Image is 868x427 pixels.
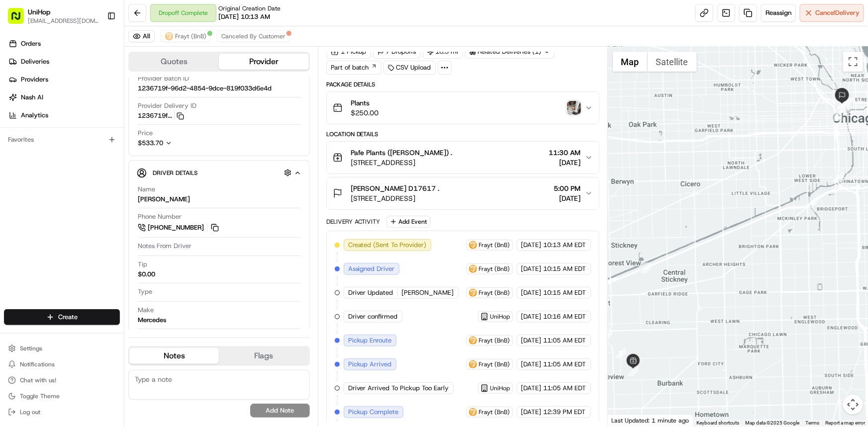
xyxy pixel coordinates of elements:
[348,288,393,297] span: Driver Updated
[21,57,49,66] span: Deliveries
[138,212,182,221] span: Phone Number
[465,45,555,59] div: Related Deliveries (1)
[217,30,290,42] button: Canceled By Customer
[129,54,219,70] button: Quotes
[610,414,643,427] a: Open this area in Google Maps (opens a new window)
[479,360,510,368] span: Frayt (BnB)
[20,181,28,189] img: 1736555255976-a54dd68f-1ca7-489b-9aae-adbdc363a1c4
[20,222,76,232] span: Knowledge Base
[221,32,286,40] span: Canceled By Customer
[138,242,192,251] span: Notes From Driver
[21,111,48,120] span: Analytics
[88,181,108,189] span: [DATE]
[544,241,586,250] span: 10:13 AM EDT
[326,61,382,75] a: Part of batch
[80,218,164,236] a: 💻API Documentation
[20,344,42,352] span: Settings
[825,420,865,426] a: Report a map error
[28,7,50,17] span: UniHop
[469,289,477,297] img: frayt-logo.jpeg
[31,154,81,162] span: UniHop Dispatch
[20,376,56,384] span: Chat with us!
[608,414,694,427] div: Last Updated: 1 minute ago
[10,171,26,187] img: Grace Nketiah
[837,98,848,109] div: 9
[807,197,818,208] div: 5
[138,84,272,93] span: 1236719f-96d2-4854-9dce-819f033d6e4d
[21,93,43,102] span: Nash AI
[386,216,431,228] button: Add Event
[4,89,124,105] a: Nash AI
[348,384,449,393] span: Driver Arrived To Pickup Too Early
[28,17,99,25] span: [EMAIL_ADDRESS][DOMAIN_NAME]
[84,223,92,231] div: 💻
[521,384,542,393] span: [DATE]
[138,222,220,233] a: [PHONE_NUMBER]
[554,183,581,193] span: 5:00 PM
[94,222,160,232] span: API Documentation
[218,12,270,21] span: [DATE] 10:13 AM
[138,260,147,269] span: Tip
[21,39,41,48] span: Orders
[348,336,392,345] span: Pickup Enroute
[138,185,155,194] span: Name
[4,132,120,148] div: Favorites
[161,30,211,42] button: Frayt (BnB)
[544,360,586,369] span: 11:05 AM EDT
[544,384,586,393] span: 11:05 AM EDT
[521,336,542,345] span: [DATE]
[521,360,542,369] span: [DATE]
[326,81,599,88] div: Package Details
[766,8,791,17] span: Reassign
[4,72,124,87] a: Providers
[628,365,639,376] div: 1
[351,98,379,108] span: Plants
[4,373,120,387] button: Chat with us!
[218,4,281,12] span: Original Creation Date
[805,420,819,426] a: Terms
[138,129,153,138] span: Price
[351,183,440,193] span: [PERSON_NAME] D17617 .
[138,111,184,120] button: 1236719f...
[761,4,796,22] button: Reassign
[544,288,586,297] span: 10:15 AM EDT
[479,408,510,416] span: Frayt (BnB)
[373,45,421,59] div: 7 Dropoffs
[169,98,181,110] button: Start new chat
[4,342,120,355] button: Settings
[20,360,55,368] span: Notifications
[567,101,581,115] button: photo_proof_of_delivery image
[58,313,78,322] span: Create
[219,54,308,70] button: Provider
[469,337,477,344] img: frayt-logo.jpeg
[641,262,652,273] div: 4
[326,45,371,59] div: 1 Pickup
[351,108,379,118] span: $250.00
[521,241,542,250] span: [DATE]
[4,4,103,28] button: UniHop[EMAIL_ADDRESS][DOMAIN_NAME]
[153,169,197,177] span: Driver Details
[26,64,164,75] input: Clear
[20,392,60,400] span: Toggle Theme
[815,8,860,17] span: Cancel Delivery
[490,313,510,321] span: UniHop
[544,312,586,321] span: 10:16 AM EDT
[348,241,427,250] span: Created (Sent To Provider)
[21,95,39,113] img: 8016278978528_b943e370aa5ada12b00a_72.png
[165,32,173,40] img: frayt-logo.jpeg
[83,154,86,162] span: •
[31,181,81,189] span: [PERSON_NAME]
[4,54,124,70] a: Deliveries
[348,360,392,369] span: Pickup Arrived
[99,247,120,254] span: Pylon
[137,165,301,181] button: Driver Details
[351,158,453,168] span: [STREET_ADDRESS]
[219,348,308,364] button: Flags
[521,264,542,273] span: [DATE]
[20,408,40,416] span: Log out
[10,10,30,30] img: Nash
[10,129,64,137] div: Past conversations
[138,316,166,325] div: Mercedes
[326,130,599,138] div: Location Details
